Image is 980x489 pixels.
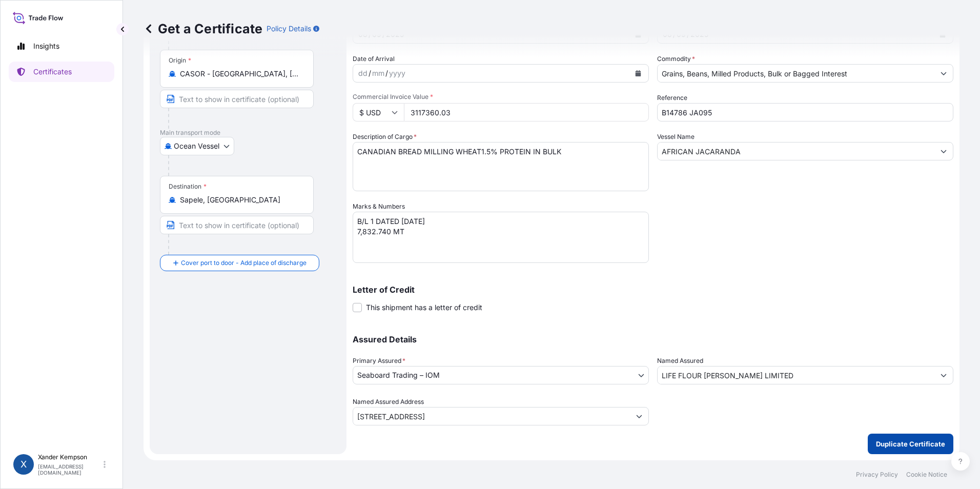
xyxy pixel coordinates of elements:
[353,286,953,294] p: Letter of Credit
[404,103,649,121] input: Enter amount
[353,335,953,343] p: Assured Details
[353,54,395,64] span: Date of Arrival
[33,41,59,51] p: Insights
[33,67,72,77] p: Certificates
[658,366,934,384] input: Assured Name
[388,67,406,79] div: year,
[353,366,649,384] button: Seaboard Trading – IOM
[38,463,101,476] p: [EMAIL_ADDRESS][DOMAIN_NAME]
[856,471,898,479] a: Privacy Policy
[357,67,369,79] div: day,
[657,93,687,103] label: Reference
[630,65,646,81] button: Calendar
[657,54,695,64] label: Commodity
[169,56,191,65] div: Origin
[353,142,649,191] textarea: CANADIAN MILLING WHEAT IN BULK
[9,62,114,82] a: Certificates
[657,103,953,121] input: Enter booking reference
[657,356,703,366] label: Named Assured
[934,64,953,83] button: Show suggestions
[353,212,649,263] textarea: B/L 2 - 9,793.274
[353,93,649,101] span: Commercial Invoice Value
[906,471,947,479] a: Cookie Notice
[657,132,695,142] label: Vessel Name
[160,129,336,137] p: Main transport mode
[144,21,262,37] p: Get a Certificate
[21,459,27,470] span: X
[876,439,945,449] p: Duplicate Certificate
[868,434,953,454] button: Duplicate Certificate
[934,142,953,160] button: Show suggestions
[630,407,648,425] button: Show suggestions
[353,407,630,425] input: Named Assured Address
[160,255,319,271] button: Cover port to door - Add place of discharge
[9,36,114,56] a: Insights
[357,370,440,380] span: Seaboard Trading – IOM
[353,397,424,407] label: Named Assured Address
[385,67,388,79] div: /
[353,132,417,142] label: Description of Cargo
[160,90,314,108] input: Text to appear on certificate
[181,258,307,268] span: Cover port to door - Add place of discharge
[174,141,219,151] span: Ocean Vessel
[369,67,371,79] div: /
[169,182,207,191] div: Destination
[353,356,405,366] span: Primary Assured
[38,453,101,461] p: Xander Kempson
[267,24,311,34] p: Policy Details
[934,366,953,384] button: Show suggestions
[366,302,482,313] span: This shipment has a letter of credit
[658,142,934,160] input: Type to search vessel name or IMO
[180,195,301,205] input: Destination
[371,67,385,79] div: month,
[160,137,234,155] button: Select transport
[353,201,405,212] label: Marks & Numbers
[658,64,934,83] input: Type to search commodity
[160,216,314,234] input: Text to appear on certificate
[180,69,301,79] input: Origin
